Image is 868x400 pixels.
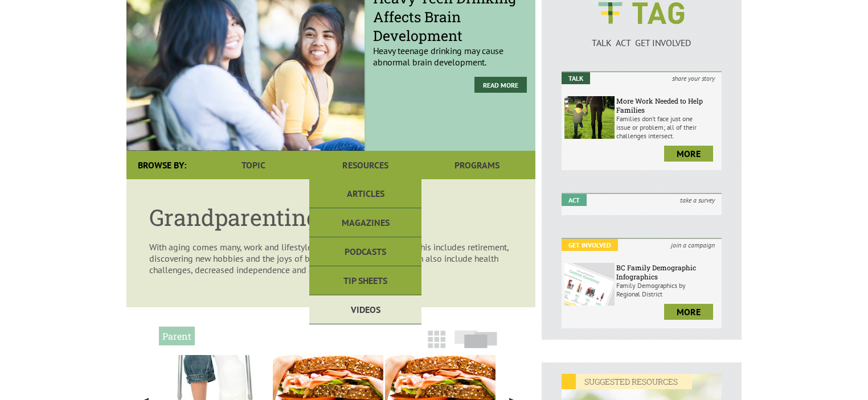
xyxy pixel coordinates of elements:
[309,208,421,237] a: Magazines
[616,96,719,114] h6: More Work Needed to Help Families
[309,179,421,208] a: Articles
[309,237,421,266] a: Podcasts
[424,336,449,354] a: Grid View
[309,151,421,179] a: Resources
[562,239,618,251] em: Get Involved
[126,151,198,179] div: Browse By:
[665,72,722,84] i: share your story
[673,194,722,206] i: take a survey
[149,241,513,275] p: With aging comes many, work and lifestyle changes. For many people, this includes retirement, dis...
[664,146,713,162] a: more
[616,263,719,281] h6: BC Family Demographic Infographics
[455,330,497,348] img: slide-icon.png
[474,77,527,93] a: Read More
[309,295,421,324] a: Videos
[616,281,719,298] p: Family Demographics by Regional District
[428,331,445,348] img: grid-icon.png
[562,72,590,84] em: Talk
[664,304,713,320] a: more
[562,374,692,389] em: SUGGESTED RESOURCES
[664,239,722,251] i: join a campaign
[562,37,722,48] p: TALK ACT GET INVOLVED
[451,336,501,354] a: Slide View
[149,202,513,232] h1: Grandparenting & Aging
[616,114,719,140] p: Families don’t face just one issue or problem; all of their challenges intersect.
[562,194,587,206] em: Act
[159,327,195,345] h2: Parent
[309,266,421,295] a: Tip Sheets
[198,151,309,179] a: Topic
[421,151,533,179] a: Programs
[562,26,722,48] a: TALK ACT GET INVOLVED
